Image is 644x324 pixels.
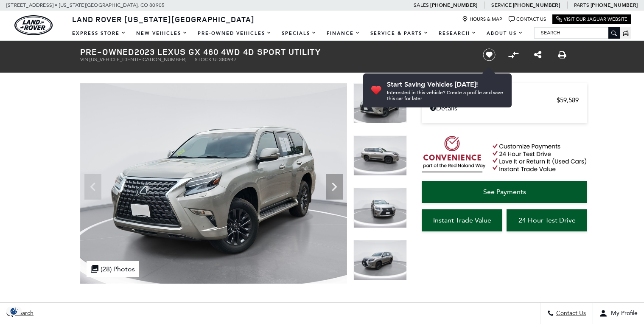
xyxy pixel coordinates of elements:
a: About Us [482,26,528,41]
span: VIN: [80,56,90,62]
img: Used 2023 Atomic Silver Lexus 460 image 3 [353,188,407,228]
a: Share this Pre-Owned 2023 Lexus GX 460 4WD 4D Sport Utility [534,50,541,60]
a: [PHONE_NUMBER] [430,2,477,8]
input: Search [535,28,619,38]
a: Contact Us [509,16,546,23]
a: Land Rover [US_STATE][GEOGRAPHIC_DATA] [67,14,260,24]
a: Visit Our Jaguar Website [556,16,627,23]
span: 24 Hour Test Drive [518,216,576,224]
nav: Main Navigation [67,26,528,41]
img: Used 2023 Atomic Silver Lexus 460 image 4 [353,240,407,280]
span: Sales [414,2,429,8]
a: New Vehicles [131,26,193,41]
span: UL380947 [213,56,237,62]
span: Land Rover [US_STATE][GEOGRAPHIC_DATA] [72,14,255,24]
h1: 2023 Lexus GX 460 4WD 4D Sport Utility [80,47,468,56]
a: land-rover [14,15,53,35]
span: Parts [574,2,589,8]
a: Hours & Map [462,16,502,23]
a: Pre-Owned Vehicles [193,26,277,41]
a: Research [434,26,482,41]
button: Compare vehicle [507,48,520,61]
span: Stock: [195,56,213,62]
a: Service & Parts [365,26,434,41]
a: 24 Hour Test Drive [507,209,587,231]
a: [PHONE_NUMBER] [513,2,560,8]
a: Instant Trade Value [422,209,502,231]
a: Specials [277,26,322,41]
a: [PHONE_NUMBER] [591,2,638,8]
span: Service [491,2,511,8]
section: Click to Open Cookie Consent Modal [4,307,24,316]
img: Land Rover [14,15,53,35]
img: Used 2023 Atomic Silver Lexus 460 image 1 [80,83,347,284]
span: See Payments [483,188,526,196]
img: Used 2023 Atomic Silver Lexus 460 image 1 [353,83,407,124]
div: (28) Photos [87,261,139,277]
strong: Pre-Owned [80,46,134,57]
button: Save vehicle [480,48,498,62]
span: Instant Trade Value [433,216,491,224]
span: My Profile [608,310,638,317]
a: See Payments [422,181,587,203]
div: Next [326,174,343,200]
a: [STREET_ADDRESS] • [US_STATE][GEOGRAPHIC_DATA], CO 80905 [6,2,165,8]
span: Retailer Selling Price [430,96,557,104]
a: Details [430,104,579,112]
button: Open user profile menu [593,303,644,324]
img: Opt-Out Icon [4,307,24,316]
a: Finance [322,26,365,41]
span: $59,589 [557,96,579,104]
a: EXPRESS STORE [67,26,131,41]
a: Retailer Selling Price $59,589 [430,96,579,104]
a: Print this Pre-Owned 2023 Lexus GX 460 4WD 4D Sport Utility [558,50,566,60]
span: Contact Us [554,310,586,317]
span: [US_VEHICLE_IDENTIFICATION_NUMBER] [90,56,186,62]
img: Used 2023 Atomic Silver Lexus 460 image 2 [353,135,407,176]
